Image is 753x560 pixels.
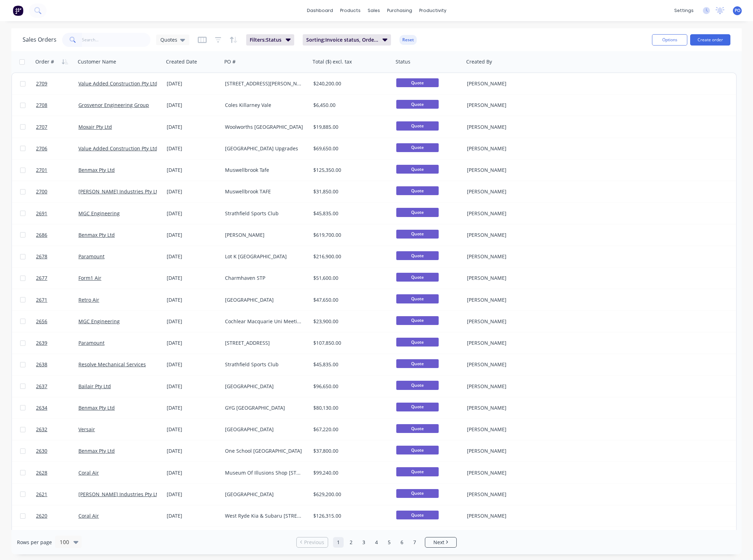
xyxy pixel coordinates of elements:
div: $37,800.00 [313,447,387,454]
a: Next page [425,539,456,546]
div: [DATE] [167,210,219,217]
div: [DATE] [167,253,219,260]
a: 2621 [36,484,78,505]
div: [PERSON_NAME] [467,210,545,217]
a: 2630 [36,440,78,462]
span: Quote [396,251,439,260]
div: Strathfield Sports Club [225,210,303,217]
div: Lot K [GEOGRAPHIC_DATA] [225,253,303,260]
a: 2700 [36,181,78,202]
div: [PERSON_NAME] [467,339,545,347]
span: Quote [396,100,439,109]
a: Resolve Mechanical Services [78,361,146,368]
a: Page 6 [397,537,407,548]
a: Paramount [78,339,105,346]
div: [PERSON_NAME] [467,124,545,131]
span: Next [433,539,444,546]
div: [PERSON_NAME] [467,253,545,260]
div: [DATE] [167,145,219,152]
span: Quote [396,208,439,217]
div: [DATE] [167,426,219,433]
div: [PERSON_NAME] [467,426,545,433]
div: $107,850.00 [313,339,387,347]
div: $96,650.00 [313,383,387,390]
img: Factory [13,5,23,16]
div: $126,315.00 [313,512,387,519]
a: [PERSON_NAME] Industries Pty Ltd [78,188,161,195]
span: Quote [396,273,439,282]
span: 2628 [36,469,47,476]
a: 2632 [36,419,78,440]
ul: Pagination [294,537,459,548]
div: Status [396,58,410,65]
a: Grosvenor Engineering Group [78,102,149,108]
a: MGC Engineering [78,210,120,217]
a: Coral Air [78,469,99,476]
div: Cochlear Macquarie Uni Meeting Rooms [225,318,303,325]
a: 2619 [36,527,78,548]
div: [DATE] [167,447,219,454]
a: 2709 [36,73,78,94]
div: $80,130.00 [313,404,387,411]
span: Quote [396,316,439,325]
span: Quote [396,359,439,368]
a: Moxair Pty Ltd [78,124,112,130]
a: Coral Air [78,512,99,519]
span: Quote [396,338,439,347]
a: 2678 [36,246,78,267]
div: settings [671,5,697,16]
a: 2701 [36,159,78,181]
span: 2621 [36,491,47,498]
span: Quote [396,511,439,519]
div: Strathfield Sports Club [225,361,303,368]
a: 2708 [36,95,78,116]
div: [DATE] [167,318,219,325]
a: Page 5 [384,537,395,548]
div: $619,700.00 [313,231,387,239]
div: [PERSON_NAME] [467,404,545,411]
div: [DATE] [167,361,219,368]
span: Quote [396,424,439,433]
div: Muswellbrook Tafe [225,167,303,174]
a: 2656 [36,311,78,332]
span: 2709 [36,80,47,87]
div: [PERSON_NAME] [467,80,545,87]
div: [DATE] [167,339,219,347]
a: Page 7 [409,537,420,548]
div: GYG [GEOGRAPHIC_DATA] [225,404,303,411]
div: $19,885.00 [313,124,387,131]
span: Quote [396,467,439,476]
div: [PERSON_NAME] [467,469,545,476]
a: Page 4 [371,537,382,548]
div: [PERSON_NAME] [467,361,545,368]
a: Page 1 is your current page [333,537,344,548]
button: Options [652,34,687,46]
div: [PERSON_NAME] [467,383,545,390]
span: Quote [396,186,439,195]
div: [PERSON_NAME] [467,275,545,282]
span: Quote [396,230,439,239]
span: 2634 [36,404,47,411]
div: sales [364,5,384,16]
span: Quote [396,403,439,411]
a: [PERSON_NAME] Industries Pty Ltd [78,491,161,498]
div: [DATE] [167,102,219,109]
a: Benmax Pty Ltd [78,447,115,454]
div: $125,350.00 [313,167,387,174]
div: [PERSON_NAME] [467,491,545,498]
div: [PERSON_NAME] [225,231,303,239]
div: [DATE] [167,469,219,476]
span: Rows per page [17,539,52,546]
a: Bailair Pty Ltd [78,383,111,390]
div: [PERSON_NAME] [467,102,545,109]
span: 2677 [36,275,47,282]
div: One School [GEOGRAPHIC_DATA] [225,447,303,454]
span: 2630 [36,447,47,454]
a: 2706 [36,138,78,159]
div: $47,650.00 [313,296,387,303]
div: $240,200.00 [313,80,387,87]
span: 2707 [36,124,47,131]
a: 2628 [36,462,78,483]
div: $99,240.00 [313,469,387,476]
div: [GEOGRAPHIC_DATA] [225,296,303,303]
